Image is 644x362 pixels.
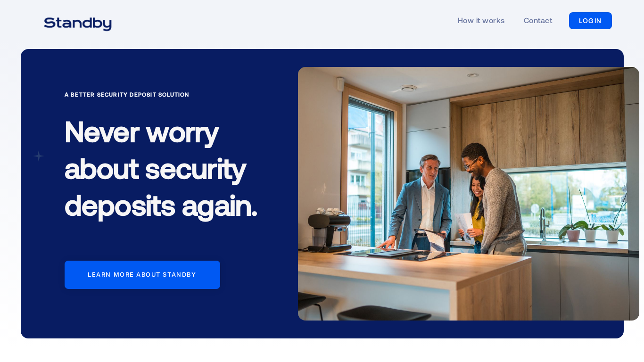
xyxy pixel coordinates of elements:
div: A Better Security Deposit Solution [65,90,283,99]
div: Learn more about standby [88,271,196,279]
a: home [32,11,123,30]
h1: Never worry about security deposits again. [65,105,283,238]
a: Learn more about standby [65,261,221,289]
a: LOGIN [569,12,612,29]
